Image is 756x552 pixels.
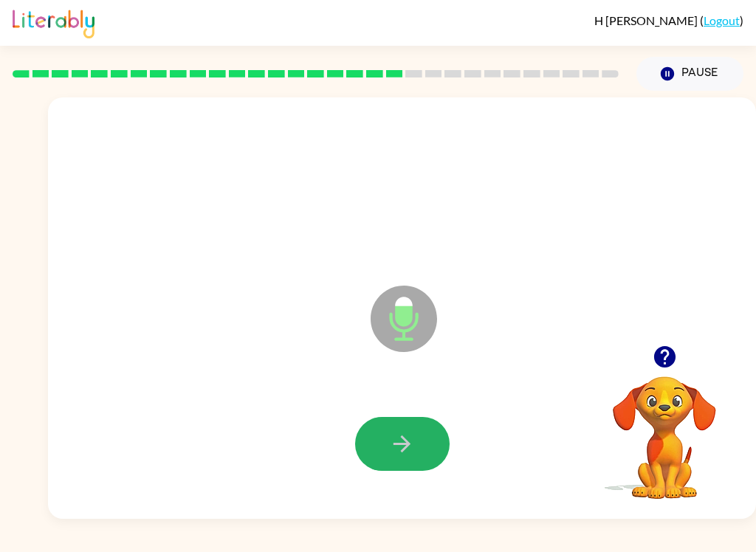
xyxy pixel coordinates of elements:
button: Pause [636,57,743,91]
video: Your browser must support playing .mp4 files to use Literably. Please try using another browser. [591,353,738,501]
img: Literably [13,6,94,38]
a: Logout [704,13,740,27]
span: H [PERSON_NAME] [594,13,700,27]
div: ( ) [594,13,743,27]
